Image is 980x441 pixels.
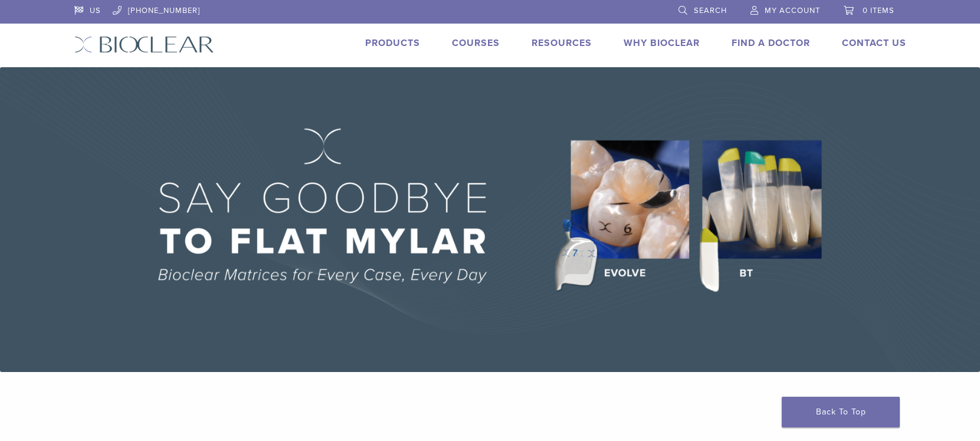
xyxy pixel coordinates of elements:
[732,37,810,49] a: Find A Doctor
[532,37,592,49] a: Resources
[452,37,500,49] a: Courses
[624,37,700,49] a: Why Bioclear
[365,37,420,49] a: Products
[765,6,820,15] span: My Account
[782,397,900,427] a: Back To Top
[863,6,894,15] span: 0 items
[842,37,906,49] a: Contact Us
[694,6,727,15] span: Search
[74,36,214,53] img: Bioclear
